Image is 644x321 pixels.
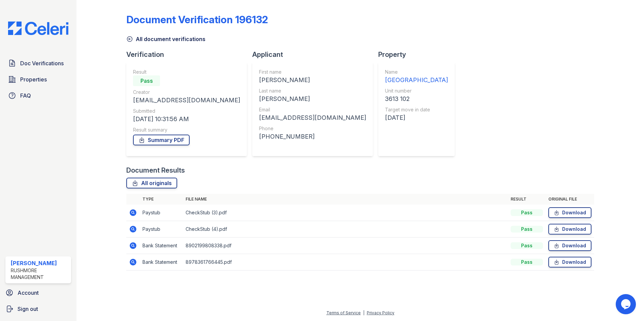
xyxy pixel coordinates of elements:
[126,13,268,26] div: Document Verification 196132
[140,238,183,254] td: Bank Statement
[3,286,74,299] a: Account
[367,310,394,315] a: Privacy Policy
[378,50,460,59] div: Property
[5,89,71,102] a: FAQ
[126,166,185,175] div: Document Results
[385,75,448,85] div: [GEOGRAPHIC_DATA]
[511,209,543,216] div: Pass
[385,87,448,94] div: Unit number
[20,59,64,67] span: Doc Verifications
[133,127,240,133] div: Result summary
[259,69,366,75] div: First name
[126,178,177,188] a: All originals
[140,221,183,238] td: Paystub
[259,87,366,94] div: Last name
[548,224,591,235] a: Download
[259,106,366,113] div: Email
[183,238,508,254] td: 8902199808338.pdf
[133,135,190,145] a: Summary PDF
[11,259,68,267] div: [PERSON_NAME]
[133,114,240,124] div: [DATE] 10:31:56 AM
[5,57,71,70] a: Doc Verifications
[133,108,240,114] div: Submitted
[11,267,68,281] div: Rushmore Management
[385,69,448,85] a: Name [GEOGRAPHIC_DATA]
[259,94,366,104] div: [PERSON_NAME]
[5,73,71,86] a: Properties
[385,113,448,122] div: [DATE]
[140,205,183,221] td: Paystub
[548,257,591,267] a: Download
[252,50,378,59] div: Applicant
[133,69,240,75] div: Result
[259,113,366,122] div: [EMAIL_ADDRESS][DOMAIN_NAME]
[259,132,366,141] div: [PHONE_NUMBER]
[511,226,543,233] div: Pass
[20,92,31,100] span: FAQ
[126,35,205,43] a: All document verifications
[183,205,508,221] td: CheckStub (3).pdf
[508,194,546,205] th: Result
[133,75,160,86] div: Pass
[140,254,183,271] td: Bank Statement
[326,310,361,315] a: Terms of Service
[18,305,38,313] span: Sign out
[616,294,637,314] iframe: chat widget
[363,310,364,315] div: |
[183,254,508,271] td: 8978361766445.pdf
[546,194,594,205] th: Original file
[259,125,366,132] div: Phone
[511,259,543,265] div: Pass
[183,221,508,238] td: CheckStub (4).pdf
[511,242,543,249] div: Pass
[385,94,448,104] div: 3613 102
[183,194,508,205] th: File name
[259,75,366,85] div: [PERSON_NAME]
[140,194,183,205] th: Type
[548,240,591,251] a: Download
[20,75,47,83] span: Properties
[385,69,448,75] div: Name
[385,106,448,113] div: Target move in date
[133,89,240,96] div: Creator
[126,50,252,59] div: Verification
[3,302,74,316] a: Sign out
[548,207,591,218] a: Download
[3,22,74,35] img: CE_Logo_Blue-a8612792a0a2168367f1c8372b55b34899dd931a85d93a1a3d3e32e68fde9ad4.png
[18,289,39,297] span: Account
[133,96,240,105] div: [EMAIL_ADDRESS][DOMAIN_NAME]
